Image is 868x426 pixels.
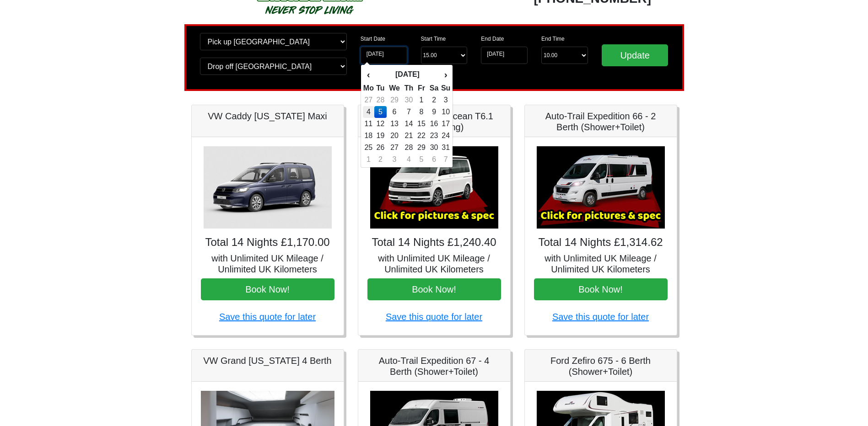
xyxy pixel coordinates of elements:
[387,82,402,94] th: We
[219,312,316,322] a: Save this quote for later
[402,142,415,154] td: 28
[534,278,668,300] button: Book Now!
[537,146,665,229] img: Auto-Trail Expedition 66 - 2 Berth (Shower+Toilet)
[427,106,441,118] td: 9
[374,142,387,154] td: 26
[441,142,451,154] td: 31
[367,236,501,249] h4: Total 14 Nights £1,240.40
[374,130,387,142] td: 19
[374,154,387,165] td: 2
[402,94,415,106] td: 30
[363,82,374,94] th: Mo
[361,47,407,64] input: Start Date
[402,118,415,130] td: 14
[427,82,441,94] th: Sa
[441,118,451,130] td: 17
[534,111,668,133] h5: Auto-Trail Expedition 66 - 2 Berth (Shower+Toilet)
[481,35,504,43] label: End Date
[441,130,451,142] td: 24
[427,94,441,106] td: 2
[427,142,441,154] td: 30
[374,82,387,94] th: Tu
[402,82,415,94] th: Th
[386,312,482,322] a: Save this quote for later
[367,278,501,300] button: Book Now!
[201,278,334,300] button: Book Now!
[363,106,374,118] td: 4
[363,67,374,82] th: ‹
[361,35,385,43] label: Start Date
[602,44,669,66] input: Update
[363,130,374,142] td: 18
[374,106,387,118] td: 5
[201,236,334,249] h4: Total 14 Nights £1,170.00
[367,253,501,275] h5: with Unlimited UK Mileage / Unlimited UK Kilometers
[402,154,415,165] td: 4
[534,355,668,377] h5: Ford Zefiro 675 - 6 Berth (Shower+Toilet)
[201,111,334,122] h5: VW Caddy [US_STATE] Maxi
[363,154,374,165] td: 1
[441,82,451,94] th: Su
[427,130,441,142] td: 23
[534,236,668,249] h4: Total 14 Nights £1,314.62
[441,67,451,82] th: ›
[541,35,565,43] label: End Time
[363,142,374,154] td: 25
[441,106,451,118] td: 10
[427,154,441,165] td: 6
[374,67,441,82] th: [DATE]
[415,118,428,130] td: 15
[367,355,501,377] h5: Auto-Trail Expedition 67 - 4 Berth (Shower+Toilet)
[415,130,428,142] td: 22
[387,142,402,154] td: 27
[374,94,387,106] td: 28
[402,106,415,118] td: 7
[387,130,402,142] td: 20
[421,35,446,43] label: Start Time
[201,355,334,366] h5: VW Grand [US_STATE] 4 Berth
[387,94,402,106] td: 29
[481,47,528,64] input: Return Date
[201,253,334,275] h5: with Unlimited UK Mileage / Unlimited UK Kilometers
[387,118,402,130] td: 13
[415,154,428,165] td: 5
[441,94,451,106] td: 3
[415,82,428,94] th: Fr
[363,94,374,106] td: 27
[415,142,428,154] td: 29
[427,118,441,130] td: 16
[534,253,668,275] h5: with Unlimited UK Mileage / Unlimited UK Kilometers
[441,154,451,165] td: 7
[552,312,649,322] a: Save this quote for later
[370,146,498,229] img: VW California Ocean T6.1 (Auto, Awning)
[387,154,402,165] td: 3
[387,106,402,118] td: 6
[402,130,415,142] td: 21
[204,146,332,229] img: VW Caddy California Maxi
[415,106,428,118] td: 8
[415,94,428,106] td: 1
[363,118,374,130] td: 11
[374,118,387,130] td: 12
